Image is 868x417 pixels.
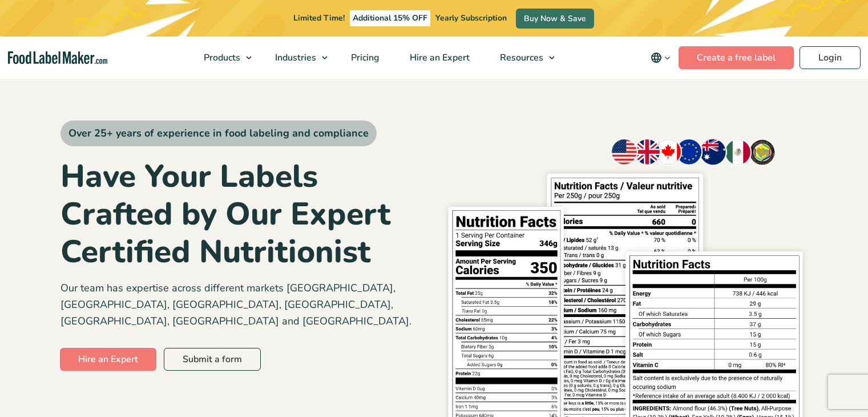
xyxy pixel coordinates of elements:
[516,9,594,29] a: Buy Now & Save
[260,37,333,79] a: Industries
[485,37,560,79] a: Resources
[348,51,381,64] span: Pricing
[60,280,426,329] p: Our team has expertise across different markets [GEOGRAPHIC_DATA], [GEOGRAPHIC_DATA], [GEOGRAPHIC...
[189,37,257,79] a: Products
[164,348,261,371] a: Submit a form
[272,51,317,64] span: Industries
[800,46,861,69] a: Login
[395,37,482,79] a: Hire an Expert
[496,51,544,64] span: Resources
[350,10,430,26] span: Additional 15% OFF
[60,158,426,271] h1: Have Your Labels Crafted by Our Expert Certified Nutritionist
[336,37,392,79] a: Pricing
[60,121,377,146] span: Over 25+ years of experience in food labeling and compliance
[200,51,241,64] span: Products
[60,348,156,371] a: Hire an Expert
[679,46,794,69] a: Create a free label
[406,51,471,64] span: Hire an Expert
[293,13,345,23] span: Limited Time!
[435,13,507,23] span: Yearly Subscription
